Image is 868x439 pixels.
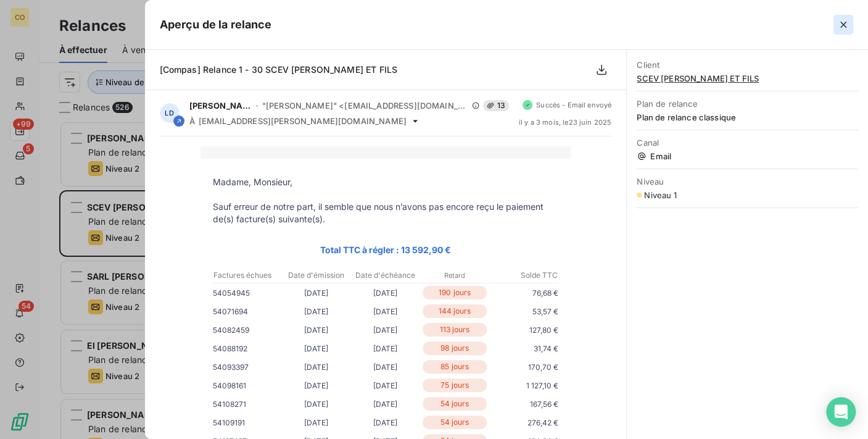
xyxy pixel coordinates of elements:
[282,361,351,374] p: [DATE]
[637,60,858,70] span: Client
[351,379,420,392] p: [DATE]
[423,341,487,355] p: 98 jours
[637,112,858,122] span: Plan de relance classique
[489,342,558,355] p: 31,74 €
[199,116,407,126] span: [EMAIL_ADDRESS][PERSON_NAME][DOMAIN_NAME]
[423,323,487,337] p: 113 jours
[637,151,858,161] span: Email
[213,243,558,257] p: Total TTC à régler : 13 592,90 €
[213,270,281,281] p: Factures échues
[351,361,420,374] p: [DATE]
[189,101,252,111] span: [PERSON_NAME]
[637,177,858,186] span: Niveau
[160,103,180,123] div: LD
[189,116,195,126] span: À
[644,190,677,200] span: Niveau 1
[262,101,469,111] span: "[PERSON_NAME]" <[EMAIL_ADDRESS][DOMAIN_NAME]>
[489,305,558,318] p: 53,57 €
[213,379,282,392] p: 54098161
[489,361,558,374] p: 170,70 €
[489,416,558,429] p: 276,42 €
[282,324,351,337] p: [DATE]
[423,378,487,392] p: 75 jours
[213,305,282,318] p: 54071694
[519,119,611,126] span: il y a 3 mois , le 23 juin 2025
[489,286,558,299] p: 76,68 €
[826,397,856,427] div: Open Intercom Messenger
[213,324,282,337] p: 54082459
[283,270,350,281] p: Date d'émission
[282,379,351,392] p: [DATE]
[282,286,351,299] p: [DATE]
[637,99,858,109] span: Plan de relance
[489,379,558,392] p: 1 127,10 €
[352,270,420,281] p: Date d'échéance
[423,397,487,411] p: 54 jours
[489,324,558,337] p: 127,80 €
[255,102,258,109] span: -
[423,304,487,318] p: 144 jours
[536,101,611,109] span: Succès - Email envoyé
[351,416,420,429] p: [DATE]
[421,270,489,281] p: Retard
[351,305,420,318] p: [DATE]
[351,324,420,337] p: [DATE]
[160,64,398,75] span: [Compas] Relance 1 - 30 SCEV [PERSON_NAME] ET FILS
[637,73,858,83] span: SCEV [PERSON_NAME] ET FILS
[282,398,351,411] p: [DATE]
[423,360,487,374] p: 85 jours
[351,342,420,355] p: [DATE]
[423,416,487,429] p: 54 jours
[423,286,487,299] p: 190 jours
[490,270,558,281] p: Solde TTC
[160,16,272,33] h5: Aperçu de la relance
[213,176,558,188] p: Madame, Monsieur,
[351,286,420,299] p: [DATE]
[637,138,858,148] span: Canal
[213,416,282,429] p: 54109191
[282,342,351,355] p: [DATE]
[489,398,558,411] p: 167,56 €
[213,286,282,299] p: 54054945
[213,398,282,411] p: 54108271
[483,100,508,111] span: 13
[282,305,351,318] p: [DATE]
[351,398,420,411] p: [DATE]
[213,201,558,225] p: Sauf erreur de notre part, il semble que nous n’avons pas encore reçu le paiement de(s) facture(s...
[213,342,282,355] p: 54088192
[282,416,351,429] p: [DATE]
[213,361,282,374] p: 54093397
